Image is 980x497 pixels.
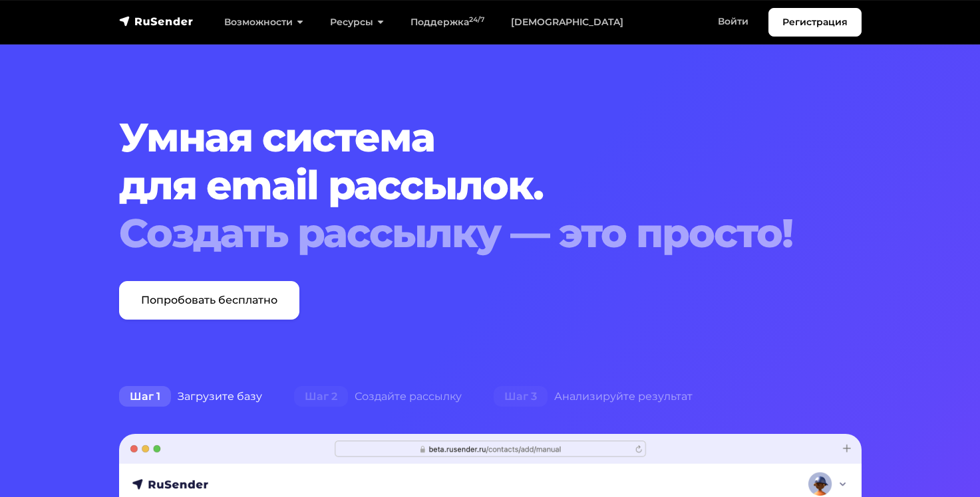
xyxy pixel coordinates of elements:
[498,9,637,36] a: [DEMOGRAPHIC_DATA]
[294,386,348,407] span: Шаг 2
[397,9,498,36] a: Поддержка24/7
[494,386,548,407] span: Шаг 3
[119,114,798,257] h1: Умная система для email рассылок.
[278,383,478,410] div: Создайте рассылку
[768,8,862,37] a: Регистрация
[119,209,798,257] div: Создать рассылку — это просто!
[119,281,299,320] a: Попробовать бесплатно
[469,15,484,24] sup: 24/7
[705,8,762,35] a: Войти
[103,383,278,410] div: Загрузите базу
[119,386,171,407] span: Шаг 1
[317,9,397,36] a: Ресурсы
[478,383,709,410] div: Анализируйте результат
[119,15,194,28] img: RuSender
[211,9,317,36] a: Возможности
